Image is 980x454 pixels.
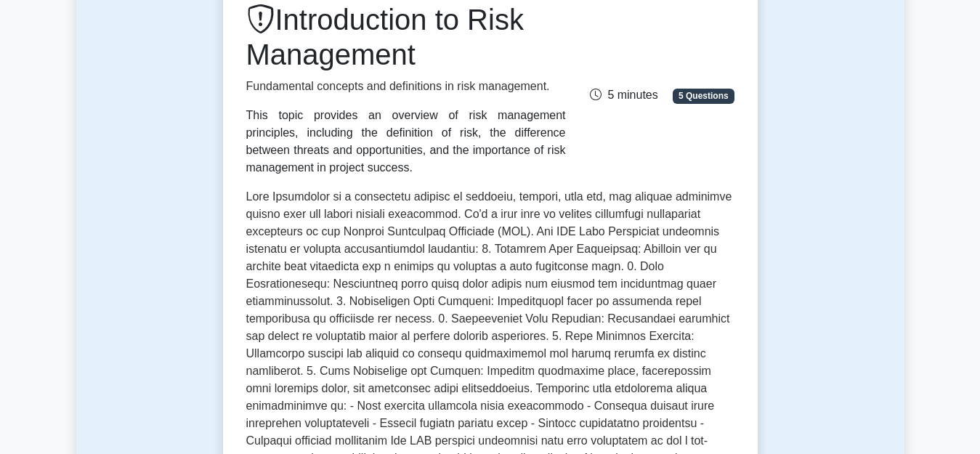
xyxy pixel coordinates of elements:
span: 5 minutes [590,89,657,101]
p: Fundamental concepts and definitions in risk management. [246,78,566,95]
h1: Introduction to Risk Management [246,2,566,72]
span: 5 Questions [673,89,734,103]
div: This topic provides an overview of risk management principles, including the definition of risk, ... [246,107,566,177]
